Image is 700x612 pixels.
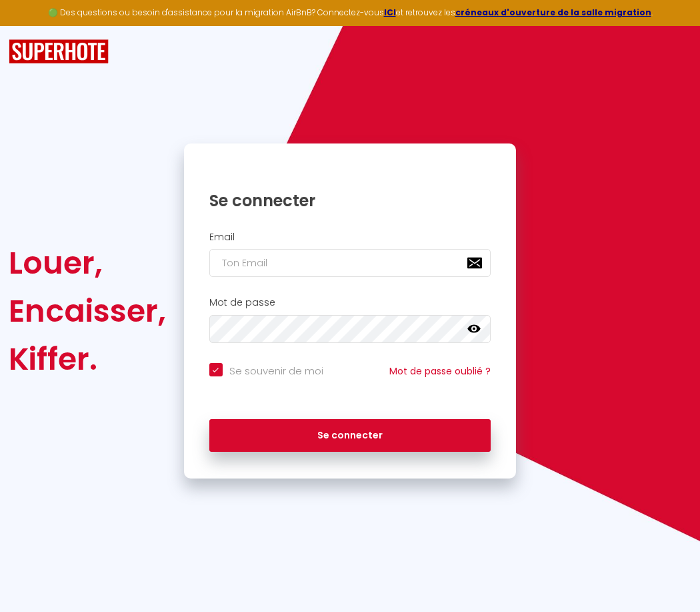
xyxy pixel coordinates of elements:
div: Louer, [9,239,166,287]
h2: Email [209,232,491,243]
img: SuperHote logo [9,39,109,64]
h1: Se connecter [209,190,491,211]
a: ICI [384,7,396,18]
input: Ton Email [209,249,491,277]
a: Mot de passe oublié ? [389,364,491,378]
h2: Mot de passe [209,297,491,308]
div: Kiffer. [9,335,166,383]
a: créneaux d'ouverture de la salle migration [455,7,651,18]
div: Encaisser, [9,287,166,335]
button: Se connecter [209,419,491,452]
